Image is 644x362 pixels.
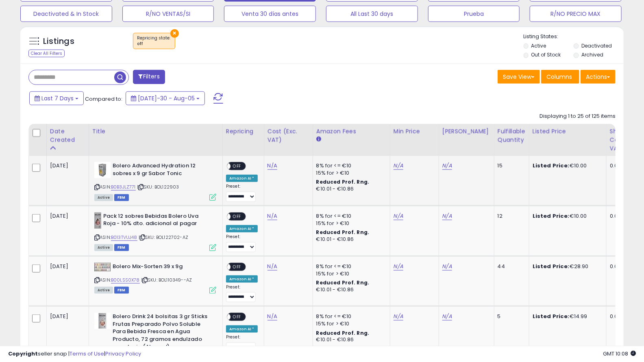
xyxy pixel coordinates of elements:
[113,162,211,179] b: Bolero Advanced Hydration 12 sobres x 9 gr Sabor Tonic
[316,186,384,193] div: €10.01 - €10.86
[268,312,277,321] a: N/A
[533,162,600,169] div: €10.00
[581,70,616,84] button: Actions
[94,287,113,294] span: All listings currently available for purchase on Amazon
[141,277,192,283] span: | SKU: BOL110349--AZ
[316,212,384,220] div: 8% for <= €10
[94,194,113,201] span: All listings currently available for purchase on Amazon
[103,212,202,230] b: Pack 12 sobres Bebidas Bolero Uva Roja - 10% dto. adicional al pagar
[531,42,546,49] label: Active
[533,162,570,169] b: Listed Price:
[111,234,137,241] a: B013TVUJ48
[85,95,122,103] span: Compared to:
[394,212,403,220] a: N/A
[231,163,244,170] span: OFF
[114,244,129,251] span: FBM
[29,91,84,105] button: Last 7 Days
[139,234,188,241] span: | SKU: BOL122702-AZ
[226,334,258,353] div: Preset:
[92,127,219,136] div: Title
[41,94,74,102] span: Last 7 Days
[138,94,195,102] span: [DATE]-30 - Aug-05
[94,263,111,271] img: 51wyKFq0xfL._SL40_.jpg
[50,313,83,320] div: [DATE]
[316,313,384,320] div: 8% for <= €10
[113,313,211,353] b: Bolero Drink 24 bolsitas 3 gr Sticks Frutas Preparado Polvo Soluble Para Bebida Fresca en Agua Pr...
[20,6,112,22] button: Deactivated & In Stock
[94,162,216,200] div: ASIN:
[231,213,244,220] span: OFF
[533,263,600,270] div: €28.90
[540,113,616,120] div: Displaying 1 to 25 of 125 items
[114,287,129,294] span: FBM
[226,325,258,333] div: Amazon AI *
[8,350,38,358] strong: Copyright
[316,178,370,185] b: Reduced Prof. Rng.
[226,284,258,303] div: Preset:
[111,277,140,284] a: B00LSS0X78
[94,162,111,178] img: 31MpY5R68KL._SL40_.jpg
[50,263,83,270] div: [DATE]
[111,184,136,191] a: B0B3JLZ771
[170,29,179,38] button: ×
[533,212,570,220] b: Listed Price:
[581,51,603,58] label: Archived
[316,263,384,270] div: 8% for <= €10
[268,212,277,220] a: N/A
[394,312,403,321] a: N/A
[231,263,244,270] span: OFF
[316,320,384,327] div: 15% for > €10
[533,312,570,320] b: Listed Price:
[394,127,435,136] div: Min Price
[541,70,579,84] button: Columns
[8,350,141,358] div: seller snap | |
[316,229,370,236] b: Reduced Prof. Rng.
[533,127,603,136] div: Listed Price
[603,350,636,358] span: 2025-08-13 10:08 GMT
[50,212,83,220] div: [DATE]
[114,194,129,201] span: FBM
[442,127,491,136] div: [PERSON_NAME]
[533,212,600,220] div: €10.00
[231,314,244,321] span: OFF
[442,312,452,321] a: N/A
[268,162,277,170] a: N/A
[268,262,277,271] a: N/A
[226,275,258,283] div: Amazon AI *
[94,212,216,250] div: ASIN:
[316,127,387,136] div: Amazon Fees
[442,162,452,170] a: N/A
[316,270,384,277] div: 15% for > €10
[316,236,384,243] div: €10.01 - €10.86
[226,184,258,202] div: Preset:
[442,262,452,271] a: N/A
[137,35,171,47] span: Repricing state :
[316,286,384,293] div: €10.01 - €10.86
[530,6,622,22] button: R/NO PRECIO MAX
[224,6,316,22] button: Venta 30 días antes
[316,279,370,286] b: Reduced Prof. Rng.
[316,220,384,227] div: 15% for > €10
[498,162,523,169] div: 15
[94,263,216,293] div: ASIN:
[546,73,572,81] span: Columns
[50,162,83,169] div: [DATE]
[113,263,211,273] b: Bolero Mix-Sorten 39 x 9g
[28,50,65,57] div: Clear All Filters
[326,6,418,22] button: All Last 30 days
[137,184,179,190] span: | SKU: BOL122903
[442,212,452,220] a: N/A
[524,33,624,41] p: Listing States:
[498,313,523,320] div: 5
[94,212,101,229] img: 3177vm6K0yL._SL40_.jpg
[70,350,104,358] a: Terms of Use
[105,350,141,358] a: Privacy Policy
[533,262,570,270] b: Listed Price:
[122,6,214,22] button: R/NO VENTAS/SI
[498,263,523,270] div: 44
[316,136,321,143] small: Amazon Fees.
[428,6,520,22] button: Prueba
[498,127,526,144] div: Fulfillable Quantity
[498,212,523,220] div: 12
[226,175,258,182] div: Amazon AI *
